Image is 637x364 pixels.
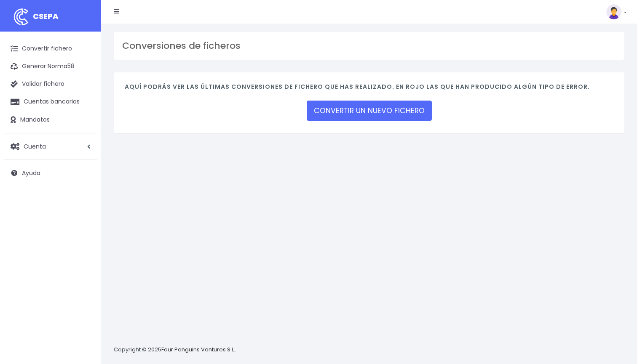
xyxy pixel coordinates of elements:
span: CSEPA [33,11,59,21]
span: Cuenta [24,142,46,150]
a: Mandatos [4,111,97,129]
a: Validar fichero [4,75,97,93]
a: Generar Norma58 [4,58,97,75]
p: Copyright © 2025 . [114,345,236,354]
a: Convertir fichero [4,40,97,58]
a: Cuenta [4,138,97,155]
a: Four Penguins Ventures S.L. [161,345,235,353]
a: Ayuda [4,164,97,182]
img: profile [606,4,621,19]
span: Ayuda [22,169,40,177]
a: Cuentas bancarias [4,93,97,111]
h4: Aquí podrás ver las últimas conversiones de fichero que has realizado. En rojo las que han produc... [125,83,613,95]
img: logo [11,6,32,27]
h3: Conversiones de ficheros [122,40,616,51]
a: CONVERTIR UN NUEVO FICHERO [307,101,432,121]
